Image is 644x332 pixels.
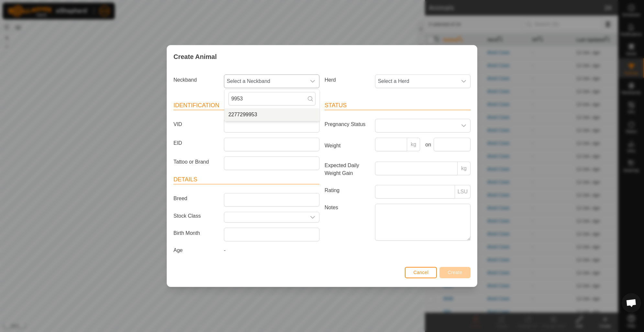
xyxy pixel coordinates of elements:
[439,267,471,278] button: Create
[375,75,457,88] span: Select a Herd
[171,138,221,149] label: EID
[224,247,226,253] span: -
[306,212,319,222] div: dropdown trigger
[322,138,372,154] label: Weight
[322,185,372,196] label: Rating
[171,228,221,239] label: Birth Month
[455,185,471,199] p-inputgroup-addon: LSU
[322,119,372,130] label: Pregnancy Status
[224,75,306,88] span: Select a Neckband
[228,111,257,119] span: 2277299953
[325,101,471,110] header: Status
[458,162,471,175] p-inputgroup-addon: kg
[423,141,431,149] label: on
[306,75,319,88] div: dropdown trigger
[322,74,372,86] label: Herd
[322,204,372,240] label: Notes
[405,267,437,278] button: Cancel
[457,75,470,88] div: dropdown trigger
[173,175,319,184] header: Details
[225,108,319,121] li: 2277299953
[171,156,221,167] label: Tattoo or Brand
[225,108,319,121] ul: Option List
[171,193,221,204] label: Breed
[407,138,420,151] p-inputgroup-addon: kg
[413,270,428,275] span: Cancel
[171,246,221,254] label: Age
[457,119,470,132] div: dropdown trigger
[173,101,319,110] header: Identification
[171,119,221,130] label: VID
[173,52,217,62] span: Create Animal
[171,74,221,86] label: Neckband
[448,270,462,275] span: Create
[622,293,641,313] div: Open chat
[171,212,221,220] label: Stock Class
[322,162,372,177] label: Expected Daily Weight Gain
